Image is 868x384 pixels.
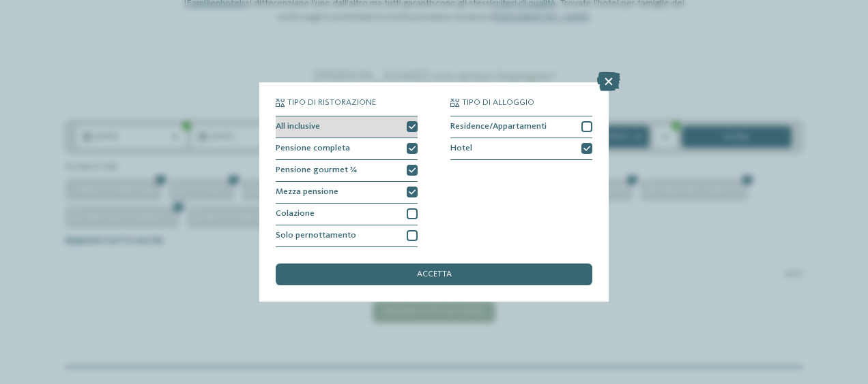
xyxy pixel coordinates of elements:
span: Solo pernottamento [276,231,356,240]
span: Mezza pensione [276,188,338,197]
span: Colazione [276,210,315,219]
span: Residence/Appartamenti [450,123,547,131]
span: All inclusive [276,123,320,131]
span: Pensione gourmet ¾ [276,166,357,175]
span: Hotel [450,144,472,153]
span: Tipo di ristorazione [287,99,376,108]
span: accetta [417,270,452,279]
span: Tipo di alloggio [462,99,534,108]
span: Pensione completa [276,144,350,153]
